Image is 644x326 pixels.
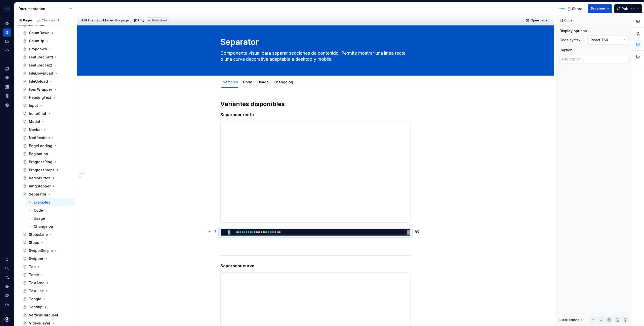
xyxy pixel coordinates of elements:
[21,53,75,61] a: FeaturedCard
[21,134,75,142] a: Notification
[243,80,252,84] a: Code
[29,39,44,44] div: CountUp
[21,150,75,158] a: Pagination
[21,110,75,118] a: IreneChat
[559,48,572,53] div: Caption
[29,264,36,269] div: Tab
[219,36,410,48] textarea: Separator
[26,214,75,222] a: Usage
[21,93,75,102] a: HeadingText
[524,17,550,24] a: Open page
[56,18,60,22] span: 1
[21,29,75,37] a: CountDown
[29,288,44,294] div: TextLink
[29,240,39,245] div: Steps
[21,142,75,150] a: PageLoading
[21,303,75,311] a: Tootltip
[29,248,53,253] div: SwiperSimple
[558,6,565,12] img: AFP Integra
[21,239,75,247] a: Steps
[152,18,167,22] span: Published
[21,255,75,263] a: Swipper
[29,256,43,261] div: Swipper
[99,18,144,22] div: published this page on [DATE]
[29,305,43,310] div: Tootltip
[3,74,11,82] div: Components
[3,92,11,100] a: Storybook stories
[219,77,240,87] div: Examples
[26,222,75,231] a: Changelog
[29,143,52,148] div: PageLoading
[3,264,11,272] button: Search ⌘K
[81,18,99,22] span: AFP Integra
[29,71,53,76] div: FileDownload
[26,198,75,206] a: ExamplesAFP Integra
[591,6,605,11] span: Preview
[21,287,75,295] a: TextLink
[34,224,53,229] div: Changelog
[21,279,75,287] a: TextArea
[21,45,75,53] a: Dropdown
[21,271,75,279] a: Table
[21,69,75,77] a: FileDownload
[21,158,75,166] a: ProgressRing
[29,313,58,318] div: VerticalCarousel
[3,19,11,27] a: Home
[559,318,579,322] div: Block actions
[3,101,11,109] a: Data sources
[21,263,75,271] a: Tab
[29,272,39,277] div: Table
[29,280,45,285] div: TextArea
[21,102,75,110] a: Input
[21,174,75,182] a: RadioButton
[274,80,293,84] a: Changelog
[21,118,75,126] a: Modal
[34,216,45,221] div: Usage
[29,184,51,189] div: RingStepper
[5,317,10,322] svg: Supernova Logo
[272,77,295,87] div: Changelog
[21,37,75,45] a: CountUp
[572,6,582,11] span: Share
[3,47,11,55] a: Code automation
[220,100,411,108] h2: Variantes disponibles
[21,182,75,190] a: RingStepper
[220,112,411,117] h5: Separador recto
[3,38,11,46] div: Analytics
[21,190,75,198] a: Separator
[559,316,584,323] div: Block actions
[29,232,48,237] div: StatesLine
[3,83,11,91] a: Assets
[241,77,254,87] div: Code
[29,103,38,108] div: Input
[29,87,52,92] div: FormWrapper
[29,297,41,302] div: Toogle
[29,47,47,52] div: Dropdown
[29,63,52,68] div: FeaturedText
[21,247,75,255] a: SwiperSimple
[29,95,51,100] div: HeadingText
[29,176,51,181] div: RadioButton
[219,49,410,63] textarea: Componente visual para separar secciones de contenido. Permite mostrar una línea recta o una curv...
[29,79,48,84] div: FileUpload
[3,291,11,300] button: Contact support
[3,28,11,37] a: Documentation
[565,4,586,13] button: Share
[3,255,11,263] button: Notifications
[3,273,11,281] a: Invite team
[21,126,75,134] a: Navbar
[29,111,46,116] div: IreneChat
[257,80,269,84] a: Usage
[21,85,75,93] a: FormWrapper
[3,282,11,290] a: Settings
[21,61,75,69] a: FeaturedText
